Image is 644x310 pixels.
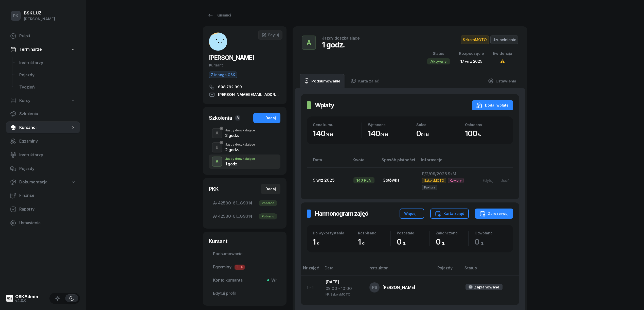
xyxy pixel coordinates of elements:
[218,84,242,90] span: 608 792 999
[214,143,221,152] div: B
[213,290,276,297] span: Edytuj profil
[493,50,512,57] div: Ewidencja
[403,240,406,246] small: g.
[212,142,222,152] button: B
[6,95,80,107] a: Kursy
[379,157,418,167] th: Sposób płatności
[472,100,513,110] button: Dodaj wpłatę
[322,40,360,49] div: 1 godz.
[213,129,221,137] div: A
[353,177,374,183] div: 140 PLN
[6,135,80,147] a: Egzaminy
[225,129,255,132] div: Jazdy doszkalające
[365,265,434,275] th: Instruktor
[225,143,255,146] div: Jazdy doszkalające
[268,33,279,37] span: Edytuj
[421,132,429,137] small: PLN
[209,114,232,122] div: Szkolenia
[362,240,366,246] small: g.
[15,69,80,81] a: Pojazdy
[19,138,76,145] span: Egzaminy
[209,248,280,260] a: Podsumowanie
[6,30,80,42] a: Pulpit
[313,231,352,235] div: Do wykorzystania
[500,178,510,183] div: Usuń
[213,213,276,220] span: 42580-61...89314
[313,178,334,183] span: 9 wrz 2025
[347,74,383,88] a: Karta zajęć
[301,265,321,275] th: Nr zajęć
[213,213,217,220] span: A:
[307,157,349,167] th: Data
[302,36,316,50] button: A
[326,292,362,296] div: NR SzkołaMOTO
[422,178,446,183] span: SzkołaMOTO
[24,16,55,22] div: [PERSON_NAME]
[6,44,80,55] a: Terminarze
[258,30,282,40] a: Edytuj
[497,176,513,185] button: Usuń
[441,240,445,246] small: g.
[259,213,277,219] div: Pobrano
[313,129,362,138] div: 140
[24,11,55,15] div: BSK LUZ
[19,111,76,117] span: Szkolenia
[404,211,420,217] div: Więcej...
[436,231,468,235] div: Zakończono
[209,287,280,300] a: Edytuj profil
[418,157,475,167] th: Informacje
[209,197,280,209] a: A:42580-61...89314Pobrano
[461,265,519,275] th: Status
[427,58,450,64] div: Aktywny
[430,209,469,219] button: Karta zajęć
[209,84,280,90] a: 608 792 999
[213,277,276,284] span: Konto kursanta
[434,265,461,275] th: Pojazdy
[15,57,80,69] a: Instruktorzy
[19,152,76,158] span: Instruktorzy
[459,50,484,57] div: Rozpoczęcie
[19,206,76,213] span: Raporty
[301,276,321,299] td: 1 - 1
[225,148,255,152] div: 2 godz.
[383,177,414,184] div: Gotówka
[225,157,255,160] div: Jazdy doszkalające
[6,295,13,302] img: logo-xs@2x.png
[474,284,499,290] div: Zaplanowane
[209,126,280,140] button: AJazdy doszkalające2 godz.
[322,36,360,40] div: Jazdy doszkalające
[435,211,464,217] div: Karta zajęć
[235,115,240,120] span: 3
[358,237,368,246] span: 1
[213,200,217,206] span: A:
[19,33,76,39] span: Pulpit
[475,209,513,219] button: Zarezerwuj
[480,240,484,246] small: g.
[225,162,255,166] div: 1 godz.
[15,299,38,302] div: v4.0.0
[383,285,415,289] div: [PERSON_NAME]
[261,184,280,194] button: Dodaj
[479,211,509,217] div: Zarezerwuj
[422,171,456,176] span: F/2/09/2025 SzM
[315,210,368,218] h2: Harmonogram zajęć
[19,72,76,78] span: Pojazdy
[259,200,277,206] div: Pobrano
[482,178,493,183] div: Edytuj
[305,38,313,48] div: A
[476,102,509,108] div: Dodaj wpłatę
[209,154,280,169] button: AJazdy doszkalające1 godz.
[465,129,507,138] div: 100
[213,264,276,270] span: Egzaminy
[313,237,323,246] span: 1
[422,185,437,190] span: Faktura
[209,72,237,78] button: Z innego OSK
[209,185,219,193] div: PKK
[213,251,276,257] span: Podsumowanie
[19,220,76,226] span: Ustawienia
[465,123,507,127] div: Opłacono
[213,157,221,166] div: A
[380,132,388,137] small: PLN
[461,36,518,44] button: SzkołaMOTOUzupełnienie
